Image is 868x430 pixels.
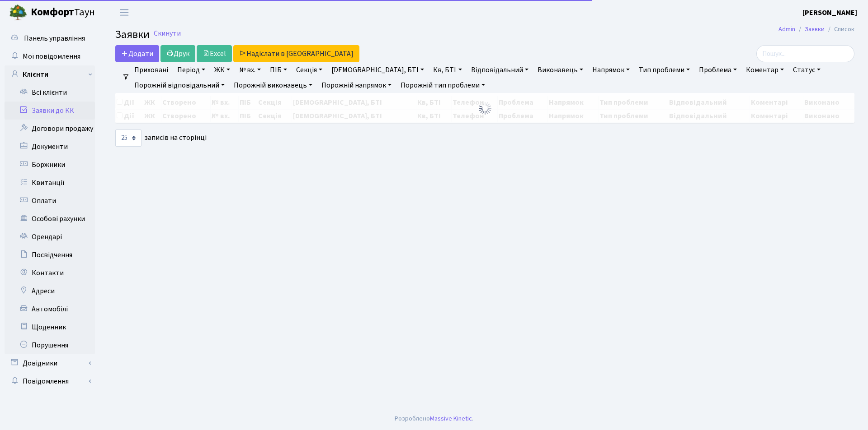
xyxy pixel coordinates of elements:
a: Квитанції [5,174,95,192]
a: Боржники [5,156,95,174]
a: Коментар [742,62,788,78]
span: Мої повідомлення [23,51,80,61]
a: Відповідальний [467,62,532,78]
a: Виконавець [534,62,587,78]
a: Порожній напрямок [318,78,395,93]
a: Скинути [154,29,181,38]
a: Порожній тип проблеми [397,78,489,93]
select: записів на сторінці [115,129,142,147]
span: Таун [31,5,95,20]
a: Оплати [5,192,95,210]
a: ЖК [211,62,234,78]
a: Заявки [805,24,825,34]
a: Посвідчення [5,246,95,264]
a: Статус [789,62,824,78]
a: Довідники [5,354,95,372]
a: ПІБ [266,62,291,78]
a: Секція [292,62,326,78]
a: Додати [115,45,159,62]
li: Список [825,24,854,34]
a: Автомобілі [5,300,95,318]
a: Порожній відповідальний [131,78,228,93]
a: Договори продажу [5,120,95,138]
a: Напрямок [589,62,633,78]
a: Надіслати в [GEOGRAPHIC_DATA] [233,45,359,62]
nav: breadcrumb [765,20,868,39]
b: [PERSON_NAME] [802,8,857,18]
img: logo.png [9,4,27,22]
a: Заявки до КК [5,102,95,120]
a: Панель управління [5,29,95,47]
a: Контакти [5,264,95,282]
a: № вх. [236,62,264,78]
a: Excel [197,45,232,62]
a: Тип проблеми [635,62,693,78]
a: Повідомлення [5,372,95,390]
a: Мої повідомлення [5,47,95,65]
a: Друк [160,45,195,62]
a: Період [174,62,209,78]
b: Комфорт [31,5,74,19]
button: Переключити навігацію [113,5,136,20]
img: Обробка... [478,101,492,116]
label: записів на сторінці [115,129,207,147]
a: Особові рахунки [5,210,95,228]
a: Порожній виконавець [230,78,316,93]
a: Орендарі [5,228,95,246]
span: Панель управління [24,33,85,43]
a: Admin [778,24,795,34]
a: Порушення [5,336,95,354]
a: Кв, БТІ [429,62,465,78]
a: [DEMOGRAPHIC_DATA], БТІ [328,62,428,78]
a: Massive Kinetic [430,414,472,423]
a: Приховані [131,62,172,78]
a: Проблема [695,62,741,78]
span: Заявки [115,27,150,42]
a: Документи [5,138,95,156]
div: Розроблено . [395,414,473,424]
input: Пошук... [756,45,854,62]
span: Додати [121,49,153,59]
a: Адреси [5,282,95,300]
a: Щоденник [5,318,95,336]
a: [PERSON_NAME] [802,7,857,18]
a: Всі клієнти [5,83,95,102]
a: Клієнти [5,65,95,83]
